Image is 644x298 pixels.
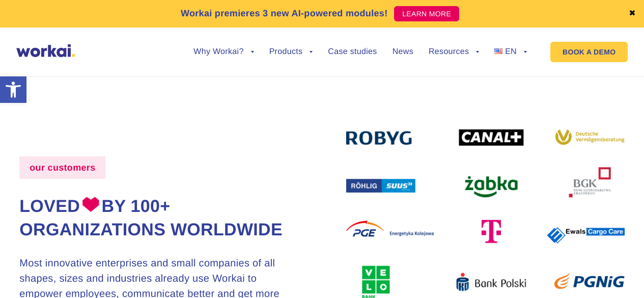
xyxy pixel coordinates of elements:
[269,48,313,56] a: Products
[505,47,517,56] span: EN
[181,7,388,20] p: Workai premieres 3 new AI-powered modules!
[19,156,105,179] label: our customers
[429,48,479,56] a: Resources
[629,10,636,18] a: ✖
[550,42,628,62] a: BOOK A DEMO
[82,197,99,212] img: heart.png
[328,48,377,56] a: Case studies
[394,6,459,21] a: LEARN MORE
[393,48,413,56] a: News
[19,195,298,242] h1: Loved by 100+ organizations worldwide
[193,48,254,56] a: Why Workai?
